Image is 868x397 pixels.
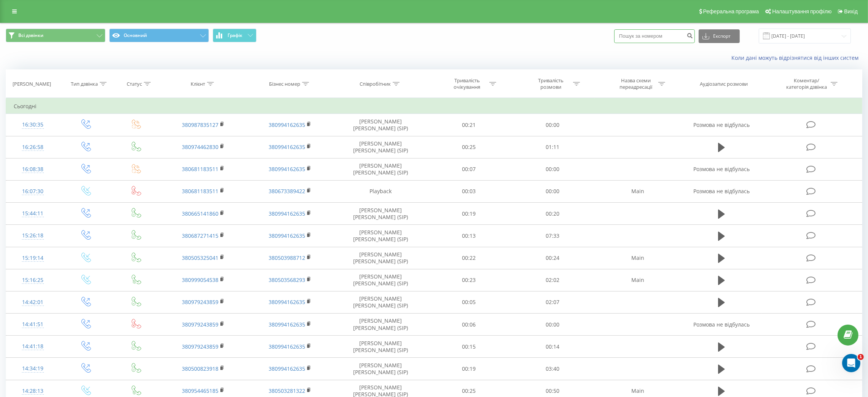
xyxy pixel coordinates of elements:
td: [PERSON_NAME] [PERSON_NAME] (SIP) [334,336,427,358]
a: 380994162635 [269,210,305,217]
td: Main [594,269,681,291]
div: Тривалість розмови [530,77,571,90]
td: 00:07 [427,158,511,180]
a: 380503281322 [269,387,305,394]
div: Аудіозапис розмови [700,81,748,87]
a: 380681183511 [182,165,218,173]
a: Коли дані можуть відрізнятися вiд інших систем [731,54,862,61]
div: 16:08:38 [14,162,52,177]
td: 00:00 [511,314,594,336]
a: 380505325041 [182,254,218,261]
td: 00:21 [427,114,511,136]
td: 00:25 [427,136,511,158]
td: [PERSON_NAME] [PERSON_NAME] (SIP) [334,247,427,269]
div: Бізнес номер [269,81,300,87]
td: 00:06 [427,314,511,336]
div: Співробітник [360,81,391,87]
div: 16:07:30 [14,184,52,199]
a: 380979243859 [182,321,218,328]
iframe: Intercom live chat [842,354,860,372]
div: 14:34:19 [14,361,52,376]
button: Експорт [699,29,740,43]
a: 380503988712 [269,254,305,261]
a: 380681183511 [182,187,218,195]
div: 15:44:11 [14,206,52,221]
td: 02:07 [511,291,594,313]
td: [PERSON_NAME] [PERSON_NAME] (SIP) [334,203,427,225]
td: 00:24 [511,247,594,269]
td: 00:00 [511,180,594,202]
td: 00:05 [427,291,511,313]
td: 00:23 [427,269,511,291]
td: 02:02 [511,269,594,291]
button: Графік [213,29,256,42]
a: 380503568293 [269,276,305,283]
span: 1 [858,354,864,360]
input: Пошук за номером [614,29,695,43]
div: 14:42:01 [14,295,52,310]
td: 00:03 [427,180,511,202]
a: 380687271415 [182,232,218,239]
td: 00:19 [427,203,511,225]
span: Налаштування профілю [772,8,831,14]
td: [PERSON_NAME] [PERSON_NAME] (SIP) [334,225,427,247]
a: 380665141860 [182,210,218,217]
td: Main [594,180,681,202]
a: 380994162635 [269,121,305,128]
a: 380994162635 [269,343,305,350]
a: 380673389422 [269,187,305,195]
div: Тривалість очікування [447,77,487,90]
a: 380954465185 [182,387,218,394]
a: 380500823918 [182,365,218,372]
td: 00:20 [511,203,594,225]
td: Сьогодні [6,99,862,114]
td: 01:11 [511,136,594,158]
span: Реферальна програма [703,8,759,14]
td: [PERSON_NAME] [PERSON_NAME] (SIP) [334,114,427,136]
a: 380994162635 [269,365,305,372]
td: [PERSON_NAME] [PERSON_NAME] (SIP) [334,291,427,313]
span: Розмова не відбулась [693,121,750,128]
div: 15:16:25 [14,273,52,288]
div: Коментар/категорія дзвінка [784,77,829,90]
div: 15:19:14 [14,251,52,266]
div: Тип дзвінка [71,81,98,87]
div: [PERSON_NAME] [13,81,51,87]
td: [PERSON_NAME] [PERSON_NAME] (SIP) [334,269,427,291]
td: 00:22 [427,247,511,269]
div: Клієнт [191,81,205,87]
a: 380974462830 [182,143,218,150]
td: 00:19 [427,358,511,380]
td: 00:00 [511,158,594,180]
a: 380987835127 [182,121,218,128]
button: Всі дзвінки [6,29,105,42]
span: Всі дзвінки [18,32,43,38]
td: 00:15 [427,336,511,358]
span: Графік [228,33,242,38]
td: 03:40 [511,358,594,380]
td: [PERSON_NAME] [PERSON_NAME] (SIP) [334,158,427,180]
a: 380979243859 [182,298,218,306]
div: Назва схеми переадресації [616,77,656,90]
a: 380994162635 [269,298,305,306]
div: 14:41:18 [14,339,52,354]
div: 14:41:51 [14,317,52,332]
a: 380994162635 [269,143,305,150]
div: 15:26:18 [14,228,52,243]
a: 380994162635 [269,321,305,328]
span: Розмова не відбулась [693,165,750,173]
a: 380994162635 [269,165,305,173]
td: Main [594,247,681,269]
button: Основний [109,29,209,42]
span: Вихід [844,8,858,14]
td: [PERSON_NAME] [PERSON_NAME] (SIP) [334,358,427,380]
span: Розмова не відбулась [693,187,750,195]
a: 380999054538 [182,276,218,283]
td: [PERSON_NAME] [PERSON_NAME] (SIP) [334,136,427,158]
div: Статус [127,81,142,87]
a: 380979243859 [182,343,218,350]
td: 00:13 [427,225,511,247]
td: Playback [334,180,427,202]
div: 16:26:58 [14,140,52,155]
td: 00:00 [511,114,594,136]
